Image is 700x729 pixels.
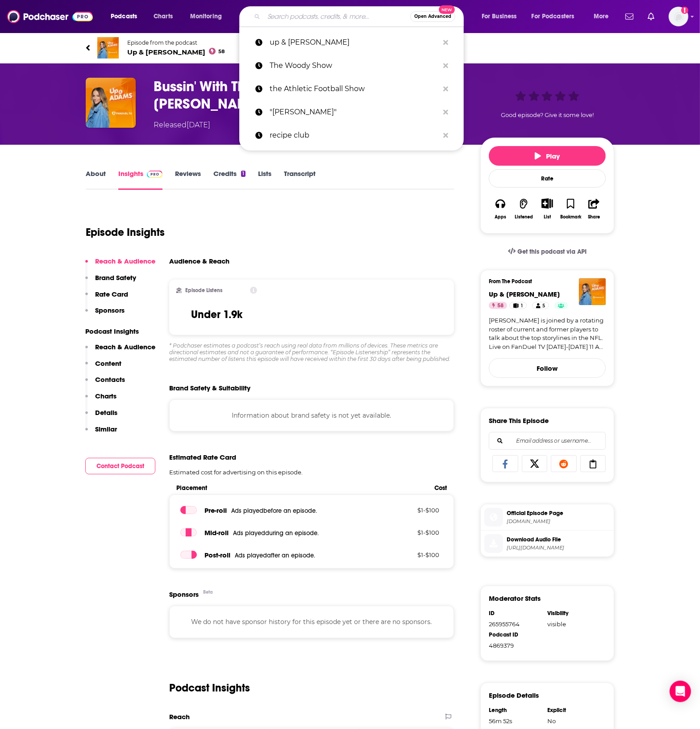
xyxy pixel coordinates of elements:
[515,214,533,220] div: Listened
[439,5,455,14] span: New
[484,534,610,553] a: Download Audio File[URL][DOMAIN_NAME]
[579,278,606,305] img: Up & Adams
[507,509,610,517] span: Official Episode Page
[489,193,512,225] button: Apps
[85,408,117,425] button: Details
[536,193,559,225] div: Show More ButtonList
[169,712,190,721] h2: Reach
[547,707,600,714] div: Explicit
[270,101,439,124] p: "Davante Adams"
[587,9,620,24] button: open menu
[148,9,178,24] a: Charts
[583,193,606,225] button: Share
[85,359,121,376] button: Content
[489,432,606,450] div: Search followers
[85,273,136,290] button: Brand Safety
[507,518,610,525] span: sites.libsyn.com
[381,507,439,514] p: $ 1 - $ 100
[204,551,230,559] span: Post -roll
[95,273,136,282] p: Brand Safety
[484,508,610,527] a: Official Episode Page[DOMAIN_NAME]
[95,425,117,433] p: Similar
[544,214,551,220] div: List
[669,7,688,26] img: User Profile
[492,455,518,472] a: Share on Facebook
[239,101,464,124] a: "[PERSON_NAME]"
[85,290,128,306] button: Rate Card
[489,146,606,166] button: Play
[95,257,155,265] p: Reach & Audience
[489,707,542,714] div: Length
[507,545,610,551] span: https://traffic.libsyn.com/secure/upandadams/UPANDADAMS_091625_PODCAST.mp3?dest-id=3637803
[532,10,575,23] span: For Podcasters
[559,193,582,225] button: Bookmark
[185,287,222,293] h2: Episode Listens
[489,358,606,378] button: Follow
[176,484,427,492] span: Placement
[191,308,242,321] h3: Under 1.9k
[95,306,125,314] p: Sponsors
[248,6,472,27] div: Search podcasts, credits, & more...
[239,31,464,54] a: up & [PERSON_NAME]
[239,54,464,77] a: The Woody Show
[551,455,577,472] a: Share on Reddit
[489,594,541,603] h3: Moderator Stats
[489,169,606,188] div: Rate
[169,257,229,265] h3: Audience & Reach
[509,302,527,309] a: 1
[501,241,594,263] a: Get this podcast via API
[104,9,149,24] button: open menu
[547,610,600,617] div: Visibility
[580,455,606,472] a: Copy Link
[588,214,600,220] div: Share
[180,617,443,627] p: We do not have sponsor history for this episode yet or there are no sponsors.
[594,10,609,23] span: More
[95,290,128,298] p: Rate Card
[218,50,225,54] span: 58
[264,9,410,24] input: Search podcasts, credits, & more...
[669,7,688,26] span: Logged in as meg_reilly_edl
[95,343,155,351] p: Reach & Audience
[489,631,542,638] div: Podcast ID
[489,416,549,425] h3: Share This Episode
[85,343,155,359] button: Reach & Audience
[489,717,542,725] div: 56m 52s
[482,10,517,23] span: For Business
[95,392,117,400] p: Charts
[489,610,542,617] div: ID
[241,171,246,177] div: 1
[95,359,121,368] p: Content
[127,48,225,56] span: Up & [PERSON_NAME]
[284,169,316,190] a: Transcript
[681,7,688,14] svg: Add a profile image
[560,214,581,220] div: Bookmark
[501,112,594,118] span: Good episode? Give it some love!
[85,327,155,335] p: Podcast Insights
[175,169,201,190] a: Reviews
[489,642,542,649] div: 4869379
[414,14,451,19] span: Open Advanced
[547,717,600,725] div: No
[86,37,614,59] a: Up & AdamsEpisode from the podcastUp & [PERSON_NAME]58
[231,507,317,515] span: Ads played before an episode .
[95,375,125,384] p: Contacts
[97,37,119,59] img: Up & Adams
[154,120,210,130] div: Released [DATE]
[169,342,454,362] div: * Podchaser estimates a podcast’s reach using real data from millions of devices. These metrics a...
[669,7,688,26] button: Show profile menu
[270,31,439,54] p: up & adams
[85,392,117,408] button: Charts
[670,681,691,702] div: Open Intercom Messenger
[169,399,454,432] div: Information about brand safety is not yet available.
[239,124,464,147] a: recipe club
[495,214,506,220] div: Apps
[497,302,504,310] span: 58
[85,257,155,273] button: Reach & Audience
[489,316,606,351] a: [PERSON_NAME] is joined by a rotating roster of current and former players to talk about the top ...
[169,681,250,695] h2: Podcast Insights
[86,78,136,128] img: Bussin' With The Boys and Rams WR Davante Adams
[538,198,556,208] button: Show More Button
[154,10,173,23] span: Charts
[111,10,137,23] span: Podcasts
